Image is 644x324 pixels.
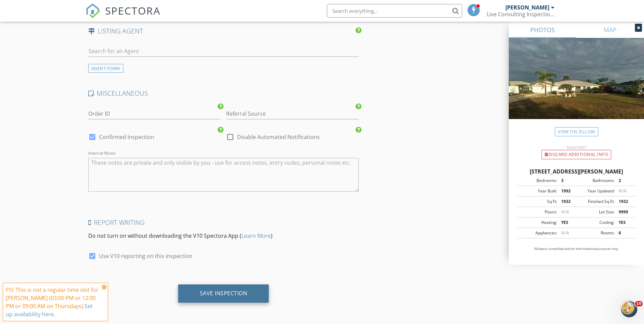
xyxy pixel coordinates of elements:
a: Learn More [241,232,271,239]
a: View on Zillow [555,127,598,136]
a: MAP [576,22,644,38]
div: AGENT FORM [88,64,123,73]
span: N/A [619,188,626,194]
div: Bathrooms: [576,178,615,184]
span: N/A [561,230,569,236]
img: streetview [509,38,644,135]
textarea: Internal Notes [88,158,359,192]
div: Cooling: [576,219,615,226]
span: SPECTORA [105,3,161,18]
div: Bedrooms: [519,178,557,184]
div: 9999 [615,209,634,215]
div: 6 [615,230,634,236]
a: PHOTOS [509,22,576,38]
div: Incorrect? [509,144,644,150]
div: [STREET_ADDRESS][PERSON_NAME] [517,167,636,176]
div: Finished Sq Ft: [576,199,615,205]
div: Heating: [519,219,557,226]
h4: MISCELLANEOUS [88,89,359,98]
a: SPECTORA [86,9,161,23]
h4: Report Writing [88,218,359,227]
h4: LISTING AGENT [88,27,359,36]
span: 10 [635,301,643,306]
div: 3 [557,178,576,184]
div: Discard Additional info [542,150,611,159]
div: Sq Ft: [519,199,557,205]
div: YES [615,219,634,226]
div: 2 [615,178,634,184]
input: Search everything... [327,4,462,18]
div: Appliances: [519,230,557,236]
label: Use V10 reporting on this inspection [99,253,192,259]
span: N/A [561,209,569,215]
div: Save Inspection [200,290,247,297]
div: [PERSON_NAME] [505,4,549,11]
label: Disable Automated Notifications [237,134,320,140]
div: 1932 [615,199,634,205]
iframe: Intercom live chat [621,301,637,317]
div: 1992 [557,188,576,194]
div: Rooms: [576,230,615,236]
div: Floors: [519,209,557,215]
input: Referral Source [226,108,359,119]
div: FYI: This is not a regular time slot for [PERSON_NAME] (03:00 PM or 12:00 PM or 09:00 AM on Thurs... [6,286,100,318]
img: The Best Home Inspection Software - Spectora [86,3,100,18]
div: 1932 [557,199,576,205]
div: Year Built: [519,188,557,194]
p: Do not turn on without downloading the V10 Spectora App ( ) [88,232,359,240]
label: Confirmed Inspection [99,134,154,140]
div: Lot Size: [576,209,615,215]
div: YES [557,219,576,226]
input: Search for an Agent [88,46,359,57]
div: Live Consulting Inspections [487,11,554,18]
p: All data is unverified and for informational purposes only. [517,247,636,251]
div: Year Updated: [576,188,615,194]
